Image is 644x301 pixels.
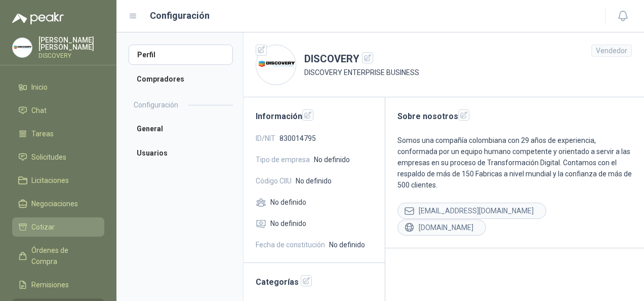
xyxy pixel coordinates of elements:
[314,154,350,165] span: No definido
[256,133,275,144] span: ID/NIT
[38,53,104,59] p: DISCOVERY
[256,175,292,186] span: Código CIIU
[270,197,306,208] span: No definido
[31,152,66,163] span: Solicitudes
[129,119,233,139] a: General
[329,239,365,250] span: No definido
[12,241,104,271] a: Órdenes de Compra
[12,194,104,213] a: Negociaciones
[12,147,104,167] a: Solicitudes
[31,128,54,139] span: Tareas
[397,203,546,219] div: [EMAIL_ADDRESS][DOMAIN_NAME]
[304,51,419,67] h1: DISCOVERY
[31,82,48,93] span: Inicio
[12,101,104,120] a: Chat
[31,198,78,209] span: Negociaciones
[31,175,69,186] span: Licitaciones
[256,154,310,165] span: Tipo de empresa
[296,175,332,186] span: No definido
[31,245,95,267] span: Órdenes de Compra
[134,99,178,110] h2: Configuración
[129,45,233,65] a: Perfil
[397,219,486,236] div: [DOMAIN_NAME]
[279,133,316,144] span: 830014795
[12,124,104,143] a: Tareas
[397,109,632,123] h2: Sobre nosotros
[12,12,64,24] img: Logo peakr
[150,9,210,23] h1: Configuración
[12,217,104,237] a: Cotizar
[256,45,296,85] img: Company Logo
[591,45,632,57] div: Vendedor
[270,218,306,229] span: No definido
[129,143,233,163] a: Usuarios
[31,221,55,233] span: Cotizar
[13,38,32,57] img: Company Logo
[304,67,419,78] p: DISCOVERY ENTERPRISE BUSINESS
[397,135,632,191] p: Somos una compañía colombiana con 29 años de experiencia, conformada por un equipo humano compete...
[12,78,104,97] a: Inicio
[31,279,69,290] span: Remisiones
[256,239,325,250] span: Fecha de constitución
[12,275,104,294] a: Remisiones
[38,36,104,51] p: [PERSON_NAME] [PERSON_NAME]
[256,109,373,123] h2: Información
[31,105,47,116] span: Chat
[12,171,104,190] a: Licitaciones
[129,69,233,89] a: Compradores
[256,275,373,288] h2: Categorías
